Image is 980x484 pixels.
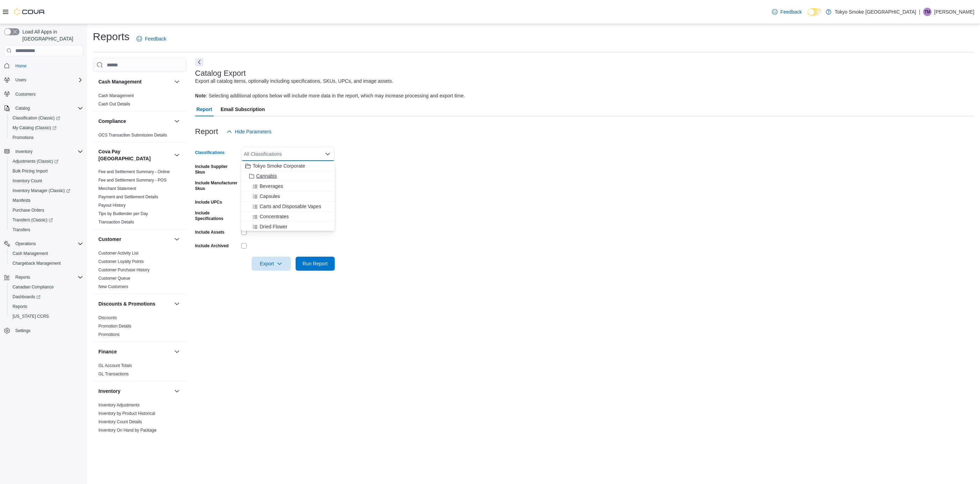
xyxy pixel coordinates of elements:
[10,259,83,267] span: Chargeback Management
[98,250,139,256] span: Customer Activity List
[13,147,83,156] span: Inventory
[195,229,224,235] label: Include Assets
[195,164,238,175] label: Include Supplier Skus
[93,30,129,44] h1: Reports
[195,199,222,205] label: Include UPCs
[173,235,181,243] button: Customer
[93,249,187,294] div: Customer
[13,115,60,121] span: Classification (Classic)
[7,215,86,225] a: Transfers (Classic)
[10,206,83,214] span: Purchase Orders
[10,216,55,224] a: Transfers (Classic)
[13,76,83,84] span: Users
[98,363,132,368] span: GL Account Totals
[173,151,181,159] button: Cova Pay [GEOGRAPHIC_DATA]
[98,267,150,273] span: Customer Purchase History
[15,63,27,69] span: Home
[98,371,129,377] span: GL Transactions
[195,127,218,136] h3: Report
[98,195,158,199] a: Payment and Settlement Details
[260,213,289,220] span: Concentrates
[10,249,83,258] span: Cash Management
[13,261,61,266] span: Chargeback Management
[98,388,120,395] h3: Inventory
[13,314,49,319] span: [US_STATE] CCRS
[10,186,83,195] span: Inventory Manager (Classic)
[221,102,265,116] span: Email Subscription
[260,223,287,230] span: Dried Flower
[10,302,30,311] a: Reports
[173,387,181,395] button: Inventory
[10,259,64,267] a: Chargeback Management
[15,91,36,97] span: Customers
[10,167,51,175] a: Bulk Pricing Import
[13,168,48,174] span: Bulk Pricing Import
[241,171,335,181] button: Cannabis
[241,181,335,191] button: Beverages
[15,274,30,280] span: Reports
[98,203,126,208] a: Payout History
[98,93,134,98] span: Cash Management
[10,293,43,301] a: Dashboards
[835,8,916,16] p: Tokyo Smoke [GEOGRAPHIC_DATA]
[13,125,57,131] span: My Catalog (Classic)
[13,90,38,98] a: Customers
[98,148,171,162] h3: Cova Pay [GEOGRAPHIC_DATA]
[241,201,335,212] button: Carts and Disposable Vapes
[7,282,86,292] button: Canadian Compliance
[98,372,129,376] a: GL Transactions
[256,257,287,271] span: Export
[173,300,181,308] button: Discounts & Promotions
[98,276,130,281] a: Customer Queue
[10,196,33,205] a: Manifests
[15,328,30,333] span: Settings
[93,168,187,229] div: Cova Pay [GEOGRAPHIC_DATA]
[93,361,187,381] div: Finance
[256,173,277,179] span: Cannabis
[7,292,86,302] a: Dashboards
[13,61,83,70] span: Home
[7,166,86,176] button: Bulk Pricing Import
[98,186,136,191] span: Merchant Statement
[10,312,52,321] a: [US_STATE] CCRS
[98,332,120,337] span: Promotions
[7,113,86,123] a: Classification (Classic)
[10,124,83,132] span: My Catalog (Classic)
[13,326,83,335] span: Settings
[769,5,804,19] a: Feedback
[10,196,83,205] span: Manifests
[98,348,117,355] h3: Finance
[98,236,121,243] h3: Customer
[923,8,931,16] div: Taylor Murphy
[98,118,171,125] button: Compliance
[4,58,83,354] nav: Complex example
[98,315,117,320] a: Discounts
[924,8,930,16] span: TM
[13,207,44,213] span: Purchase Orders
[98,403,140,408] a: Inventory Adjustments
[98,284,128,289] a: New Customers
[10,177,45,185] a: Inventory Count
[10,312,83,321] span: Washington CCRS
[7,258,86,268] button: Chargeback Management
[98,78,142,85] h3: Cash Management
[10,283,57,291] a: Canadian Compliance
[98,101,130,107] span: Cash Out Details
[98,236,171,243] button: Customer
[195,69,246,78] h3: Catalog Export
[98,388,171,395] button: Inventory
[7,196,86,205] button: Manifests
[98,276,130,281] span: Customer Queue
[1,325,86,336] button: Settings
[241,161,335,171] button: Tokyo Smoke Corporate
[780,8,802,15] span: Feedback
[808,8,822,16] input: Dark Mode
[1,239,86,249] button: Operations
[7,186,86,196] a: Inventory Manager (Classic)
[98,169,170,175] span: Fee and Settlement Summary - Online
[98,211,148,217] span: Tips by Budtender per Day
[195,93,206,98] b: Note
[98,300,155,307] h3: Discounts & Promotions
[13,327,33,335] a: Settings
